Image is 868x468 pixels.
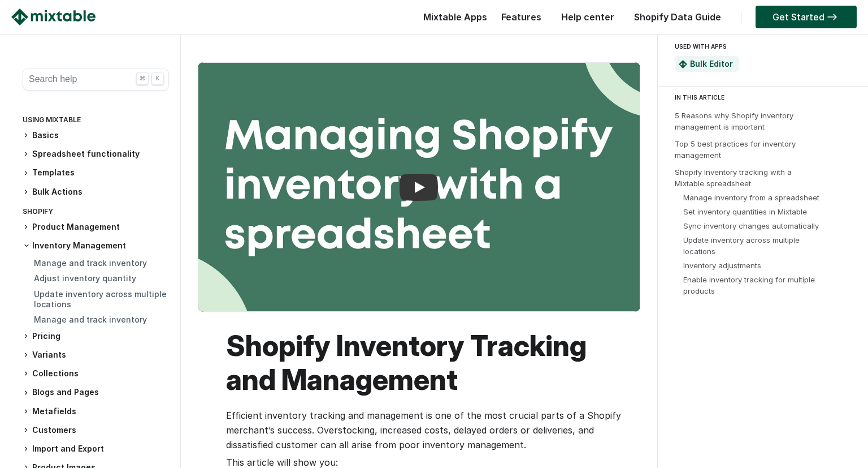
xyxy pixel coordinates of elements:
h3: Product Management [23,221,169,233]
a: 5 Reasons why Shopify inventory management is important [675,111,793,131]
a: Manage inventory from a spreadsheet [683,193,819,202]
div: USED WITH APPS [675,40,847,53]
a: Set inventory quantities in Mixtable [683,207,807,216]
h3: Templates [23,167,169,179]
h3: Inventory Management [23,240,169,251]
h3: Customers [23,424,169,436]
h3: Variants [23,349,169,361]
a: Features [496,11,547,23]
h3: Basics [23,130,169,141]
h3: Import and Export [23,443,169,455]
a: Update inventory across multiple locations [683,235,800,256]
h3: Bulk Actions [23,186,169,198]
h1: Shopify Inventory Tracking and Management [226,329,623,397]
img: arrow-right.svg [824,14,840,20]
div: Mixtable Apps [418,8,487,31]
div: ⌘ [136,72,149,85]
h3: Collections [23,368,169,380]
p: Efficient inventory tracking and management is one of the most crucial parts of a Shopify merchan... [226,408,623,452]
a: Get Started [756,6,857,28]
div: IN THIS ARTICLE [675,92,858,102]
a: Update inventory across multiple locations [34,289,167,309]
a: Enable inventory tracking for multiple products [683,275,815,295]
a: Manage and track inventory [34,258,147,268]
div: Using Mixtable [23,113,169,130]
a: Adjust inventory quantity [34,273,136,283]
div: Shopify [23,205,169,221]
a: Shopify Data Guide [628,11,727,23]
a: Inventory adjustments [683,261,761,270]
h3: Metafields [23,406,169,418]
div: K [151,72,164,85]
a: Manage and track inventory [34,315,147,324]
img: Mixtable logo [11,8,96,25]
a: Help center [555,11,620,23]
img: Mixtable Spreadsheet Bulk Editor App [679,60,687,68]
h3: Blogs and Pages [23,387,169,398]
a: Sync inventory changes automatically [683,221,819,230]
button: Search help ⌘ K [23,68,169,91]
a: Top 5 best practices for inventory management [675,139,796,160]
h3: Spreadsheet functionality [23,148,169,160]
a: Bulk Editor [690,59,733,68]
a: Shopify Inventory tracking with a Mixtable spreadsheet [675,168,792,188]
h3: Pricing [23,330,169,342]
